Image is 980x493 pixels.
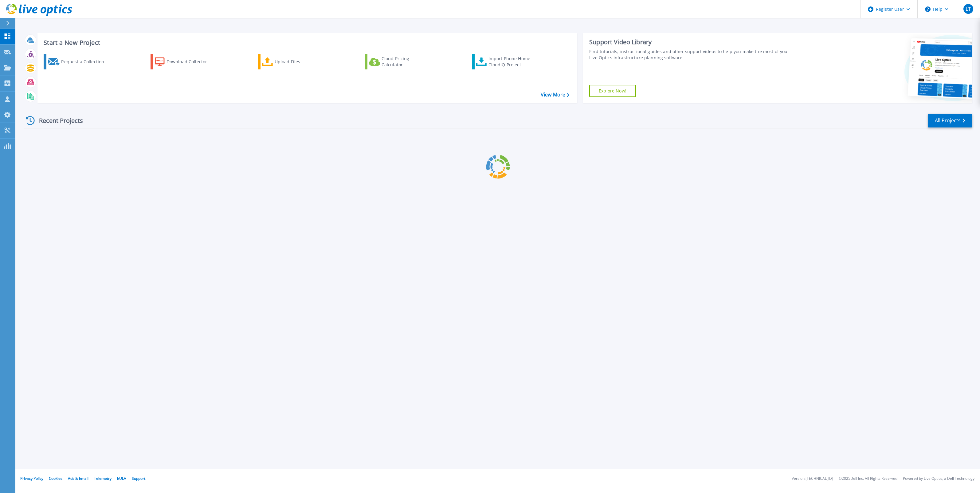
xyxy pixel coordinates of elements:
[24,113,91,128] div: Recent Projects
[488,56,536,68] div: Import Phone Home CloudIQ Project
[132,476,145,481] a: Support
[541,92,569,98] a: View More
[792,477,833,481] li: Version: [TECHNICAL_ID]
[966,6,971,11] span: LT
[839,477,897,481] li: © 2025 Dell Inc. All Rights Reserved
[44,54,112,69] a: Request a Collection
[61,56,110,68] div: Request a Collection
[589,49,792,61] div: Find tutorials, instructional guides and other support videos to help you make the most of your L...
[275,56,324,68] div: Upload Files
[928,114,972,127] a: All Projects
[589,85,636,97] a: Explore Now!
[68,476,88,481] a: Ads & Email
[44,39,569,46] h3: Start a New Project
[20,476,43,481] a: Privacy Policy
[49,476,62,481] a: Cookies
[167,56,216,68] div: Download Collector
[589,38,792,46] div: Support Video Library
[258,54,326,69] a: Upload Files
[382,56,431,68] div: Cloud Pricing Calculator
[365,54,433,69] a: Cloud Pricing Calculator
[903,477,974,481] li: Powered by Live Optics, a Dell Technology
[151,54,219,69] a: Download Collector
[94,476,112,481] a: Telemetry
[117,476,126,481] a: EULA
